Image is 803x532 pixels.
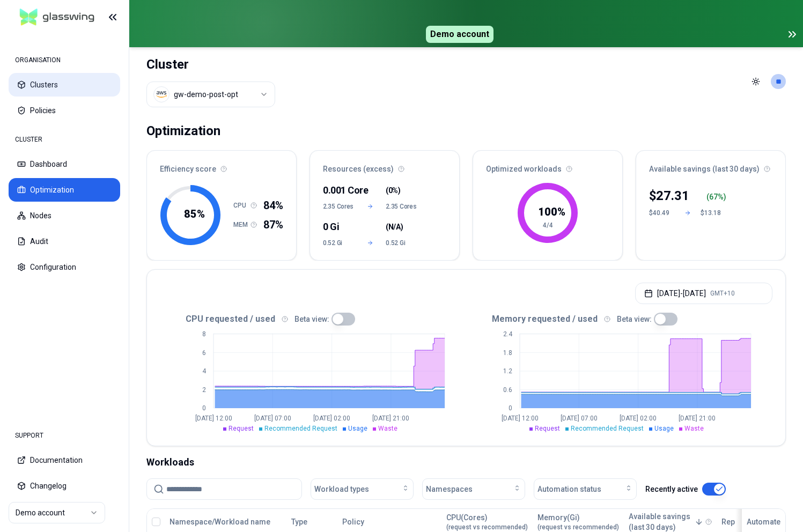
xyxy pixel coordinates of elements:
img: GlassWing [16,5,99,30]
span: Workload types [314,484,369,494]
tspan: [DATE] 07:00 [561,415,598,422]
div: Efficiency score [147,151,296,181]
div: Memory requested / used [466,313,772,326]
div: ( %) [706,191,726,202]
div: CLUSTER [9,129,120,150]
button: [DATE]-[DATE]GMT+10 [635,283,772,304]
span: Recommended Request [571,425,644,432]
tspan: [DATE] 12:00 [502,415,539,422]
span: Usage [654,425,674,432]
div: 0.001 Core [323,183,355,198]
span: (request vs recommended) [537,523,619,531]
span: N/A [388,221,401,232]
div: $ [649,187,689,204]
span: Recommended Request [264,425,337,432]
div: CPU(Cores) [446,512,528,531]
tspan: [DATE] 02:00 [313,415,350,422]
p: 67 [709,191,718,202]
tspan: [DATE] 02:00 [620,415,657,422]
span: ( ) [386,221,403,232]
button: Policies [9,99,120,122]
button: Automation status [534,478,637,500]
img: aws [156,89,167,100]
tspan: 1.2 [503,367,512,375]
button: Optimization [9,178,120,202]
span: 84% [263,198,283,213]
label: Beta view: [617,315,652,323]
span: Waste [378,425,397,432]
span: Request [229,425,254,432]
span: 2.35 Cores [323,202,355,211]
span: ( ) [386,185,400,196]
tspan: [DATE] 07:00 [254,415,291,422]
tspan: 100 % [538,205,565,218]
div: Automate [747,516,780,527]
h1: CPU [233,201,251,210]
div: Memory(Gi) [537,512,619,531]
p: 27.31 [656,187,689,204]
button: Changelog [9,474,120,498]
span: 2.35 Cores [386,202,417,211]
div: ORGANISATION [9,49,120,71]
span: Usage [348,425,367,432]
span: Request [535,425,560,432]
button: Dashboard [9,152,120,176]
tspan: 1.8 [503,349,512,357]
label: Recently active [645,485,698,493]
tspan: 4/4 [543,221,553,229]
tspan: 2.4 [503,330,513,338]
button: Select a value [146,82,275,107]
span: Automation status [537,484,601,494]
tspan: 6 [202,349,206,357]
tspan: [DATE] 21:00 [679,415,716,422]
span: (request vs recommended) [446,523,528,531]
tspan: 4 [202,367,207,375]
div: $13.18 [701,209,726,217]
div: $40.49 [649,209,675,217]
tspan: 0 [509,404,512,412]
h1: Cluster [146,56,275,73]
button: Clusters [9,73,120,97]
button: Audit [9,230,120,253]
button: Workload types [311,478,414,500]
span: GMT+10 [710,289,735,298]
div: Policy [342,516,437,527]
span: 0% [388,185,398,196]
tspan: 0.6 [503,386,512,394]
tspan: 2 [202,386,206,394]
span: 87% [263,217,283,232]
tspan: [DATE] 21:00 [372,415,409,422]
button: Namespaces [422,478,525,500]
tspan: 85 % [183,208,204,220]
div: 0 Gi [323,219,355,234]
span: Waste [684,425,704,432]
h1: MEM [233,220,251,229]
button: Nodes [9,204,120,227]
div: Resources (excess) [310,151,459,181]
span: 0.52 Gi [386,239,417,247]
label: Beta view: [294,315,329,323]
button: Documentation [9,448,120,472]
div: gw-demo-post-opt [174,89,238,100]
span: 0.52 Gi [323,239,355,247]
span: Namespaces [426,484,473,494]
div: Optimization [146,120,220,142]
div: Optimized workloads [473,151,622,181]
div: SUPPORT [9,425,120,446]
div: Available savings (last 30 days) [636,151,785,181]
tspan: 0 [202,404,206,412]
span: Demo account [426,26,493,43]
div: Workloads [146,455,786,470]
div: CPU requested / used [160,313,466,326]
tspan: [DATE] 12:00 [195,415,232,422]
button: Configuration [9,255,120,279]
tspan: 8 [202,330,206,338]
